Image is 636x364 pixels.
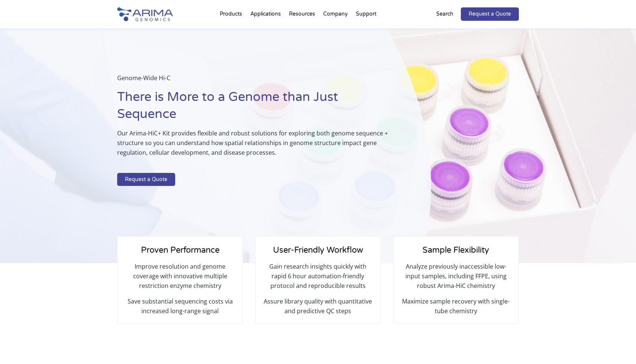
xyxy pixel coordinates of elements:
span: Proven Performance [141,245,219,255]
p: Analyze previously inaccessible low-input samples, including FFPE, using robust Arima-HiC chemistry [401,262,511,296]
a: Request a Quote [461,7,519,21]
img: Arima-Genomics-logo [117,7,173,21]
span: User-Friendly Workflow [273,245,363,255]
span: Sample Flexibility [423,245,489,255]
p: Our Arima-HiC+ Kit provides flexible and robust solutions for exploring both genome sequence + st... [117,128,394,163]
h1: There is More to a Genome than Just Sequence [117,89,394,128]
p: Gain research insights quickly with rapid 6 hour automation-friendly protocol and reproducible re... [263,262,373,296]
p: Improve resolution and genome coverage with innovative multiple restriction enzyme chemistry [125,262,235,296]
p: Save substantial sequencing costs via increased long-range signal [125,296,235,316]
p: Search [436,9,453,19]
p: Maximize sample recovery with single-tube chemistry [401,296,511,316]
p: Assure library quality with quantitative and predictive QC steps [263,296,373,316]
a: Request a Quote [117,173,175,186]
p: Genome-Wide Hi-C [117,73,394,89]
